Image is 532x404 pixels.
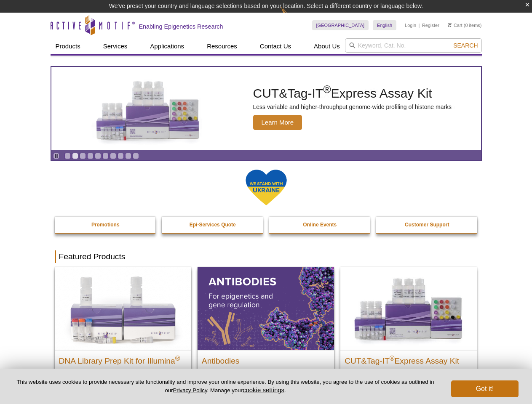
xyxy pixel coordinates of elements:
h2: Enabling Epigenetics Research [139,23,223,30]
a: Go to slide 4 [87,153,94,159]
li: (0 items) [448,20,482,30]
h2: CUT&Tag-IT Express Assay Kit [345,353,473,365]
a: About Us [309,38,345,54]
a: Go to slide 7 [110,153,116,159]
a: Go to slide 9 [125,153,131,159]
img: Change Here [281,6,303,26]
a: Go to slide 8 [118,153,124,159]
a: Login [405,22,416,28]
input: Keyword, Cat. No. [345,38,482,53]
strong: Customer Support [405,222,449,228]
h2: CUT&Tag-IT Express Assay Kit [253,87,452,100]
a: Applications [145,38,189,54]
sup: ® [323,83,331,95]
sup: ® [390,354,395,361]
sup: ® [175,354,180,361]
a: Go to slide 6 [102,153,109,159]
a: Services [98,38,133,54]
h2: Antibodies [202,353,330,365]
a: CUT&Tag-IT® Express Assay Kit CUT&Tag-IT®Express Assay Kit Less variable and higher-throughput ge... [340,267,477,395]
a: Customer Support [376,217,478,233]
a: Go to slide 10 [133,153,139,159]
a: Go to slide 2 [72,153,78,159]
a: DNA Library Prep Kit for Illumina DNA Library Prep Kit for Illumina® Dual Index NGS Kit for ChIP-... [55,267,191,403]
a: Go to slide 1 [64,153,71,159]
strong: Online Events [303,222,337,228]
p: This website uses cookies to provide necessary site functionality and improve your online experie... [13,378,437,394]
a: Privacy Policy [173,387,207,393]
a: Promotions [55,217,157,233]
p: Less variable and higher-throughput genome-wide profiling of histone marks [253,103,452,111]
strong: Promotions [91,222,120,228]
span: Search [453,42,478,49]
button: Got it! [451,380,519,397]
a: Toggle autoplay [53,153,59,159]
button: Search [451,42,480,49]
button: cookie settings [243,386,284,393]
a: Contact Us [255,38,296,54]
img: All Antibodies [198,267,334,350]
img: We Stand With Ukraine [245,169,287,206]
a: CUT&Tag-IT Express Assay Kit CUT&Tag-IT®Express Assay Kit Less variable and higher-throughput gen... [51,67,481,150]
a: Go to slide 5 [95,153,101,159]
h2: Featured Products [55,250,478,263]
a: Online Events [269,217,371,233]
a: [GEOGRAPHIC_DATA] [312,20,369,30]
a: Epi-Services Quote [162,217,264,233]
img: DNA Library Prep Kit for Illumina [55,267,191,350]
img: CUT&Tag-IT® Express Assay Kit [340,267,477,350]
a: Resources [202,38,242,54]
a: English [373,20,396,30]
img: CUT&Tag-IT Express Assay Kit [78,62,217,155]
a: Register [422,22,439,28]
a: Products [51,38,86,54]
a: Cart [448,22,462,28]
strong: Epi-Services Quote [190,222,236,228]
a: Go to slide 3 [80,153,86,159]
article: CUT&Tag-IT Express Assay Kit [51,67,481,150]
li: | [419,20,420,30]
span: Learn More [253,115,302,130]
img: Your Cart [448,23,452,27]
a: All Antibodies Antibodies Application-tested antibodies for ChIP, CUT&Tag, and CUT&RUN. [198,267,334,395]
h2: DNA Library Prep Kit for Illumina [59,353,187,365]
